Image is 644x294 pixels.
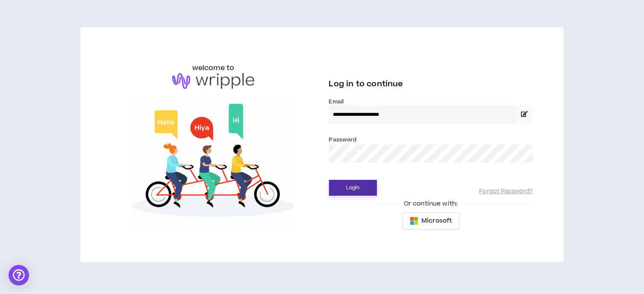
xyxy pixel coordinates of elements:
[329,79,403,89] span: Log in to continue
[329,98,533,106] label: Email
[479,188,532,196] a: Forgot Password?
[192,63,235,73] h6: welcome to
[111,97,315,226] img: Welcome to Wripple
[422,216,452,226] span: Microsoft
[329,180,377,196] button: Login
[403,212,459,229] button: Microsoft
[172,73,254,89] img: logo-brand.png
[329,136,357,144] label: Password
[9,265,29,285] div: Open Intercom Messenger
[398,199,464,209] span: Or continue with:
